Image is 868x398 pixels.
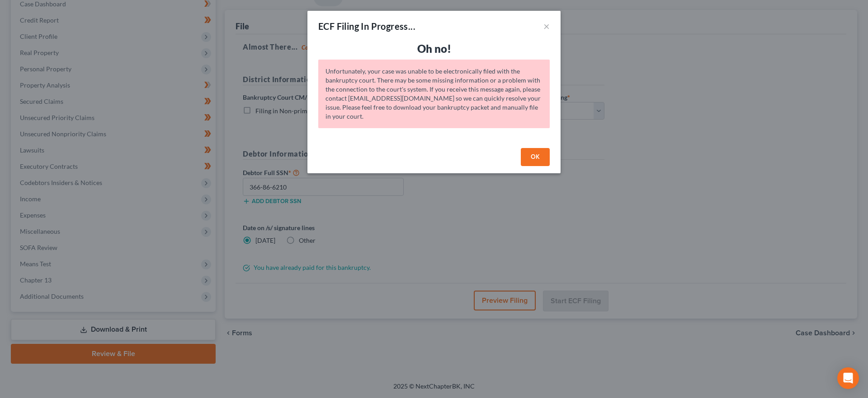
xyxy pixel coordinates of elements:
div: Unfortunately, your case was unable to be electronically filed with the bankruptcy court. There m... [318,60,550,128]
div: ECF Filing In Progress... [318,20,415,32]
button: OK [521,148,550,166]
button: × [543,21,550,32]
div: Open Intercom Messenger [837,367,859,389]
h3: Oh no! [318,42,550,56]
